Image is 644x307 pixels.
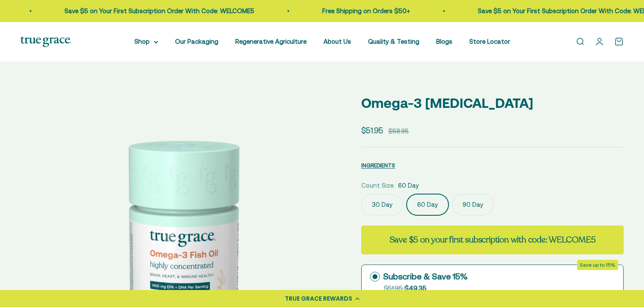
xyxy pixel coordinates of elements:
[361,124,383,137] sale-price: $51.95
[308,7,396,14] a: Free Shipping on Orders $50+
[323,38,351,45] a: About Us
[235,38,307,45] a: Regenerative Agriculture
[388,126,409,136] compare-at-price: $58.95
[361,162,395,169] span: INGREDIENTS
[50,6,240,16] p: Save $5 on Your First Subscription Order With Code: WELCOME5
[175,38,218,45] a: Our Packaging
[361,92,624,114] p: Omega-3 [MEDICAL_DATA]
[368,38,419,45] a: Quality & Testing
[469,38,510,45] a: Store Locator
[436,38,452,45] a: Blogs
[361,180,395,191] legend: Count Size:
[361,160,395,170] button: INGREDIENTS
[285,294,352,303] div: TRUE GRACE REWARDS
[134,37,158,47] summary: Shop
[398,180,419,191] span: 60 Day
[390,234,596,245] strong: Save $5 on your first subscription with code: WELCOME5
